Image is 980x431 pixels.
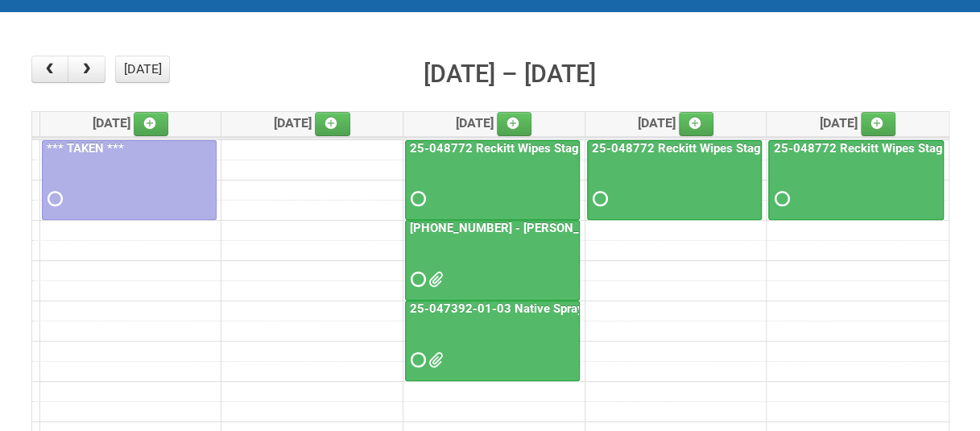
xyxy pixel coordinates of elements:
[428,354,440,366] span: 25-047392-01-03 JNF.DOC 25-047392-01-03 - MDN.xlsx
[428,274,440,285] span: MDN (2).xlsx JNF.DOC MDN.xlsx
[48,193,59,205] span: Requested
[768,140,944,220] a: 25-048772 Reckitt Wipes Stage 4 - blinding/labeling day
[589,141,905,155] a: 25-048772 Reckitt Wipes Stage 4 - blinding/labeling day
[497,112,532,136] a: Add an event
[407,141,723,155] a: 25-048772 Reckitt Wipes Stage 4 - blinding/labeling day
[411,274,422,285] span: Requested
[861,112,896,136] a: Add an event
[424,56,596,93] h2: [DATE] – [DATE]
[405,300,580,381] a: 25-047392-01-03 Native Spray Rapid Response
[405,140,580,220] a: 25-048772 Reckitt Wipes Stage 4 - blinding/labeling day
[407,301,677,316] a: 25-047392-01-03 Native Spray Rapid Response
[638,115,714,131] span: [DATE]
[115,56,170,83] button: [DATE]
[411,193,422,205] span: Requested
[820,115,896,131] span: [DATE]
[93,115,169,131] span: [DATE]
[679,112,714,136] a: Add an event
[405,220,580,300] a: [PHONE_NUMBER] - [PERSON_NAME] UFC CUT US
[411,354,422,366] span: Requested
[274,115,350,131] span: [DATE]
[587,140,762,220] a: 25-048772 Reckitt Wipes Stage 4 - blinding/labeling day
[456,115,532,131] span: [DATE]
[315,112,350,136] a: Add an event
[593,193,604,205] span: Requested
[407,221,690,235] a: [PHONE_NUMBER] - [PERSON_NAME] UFC CUT US
[774,193,785,205] span: Requested
[134,112,169,136] a: Add an event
